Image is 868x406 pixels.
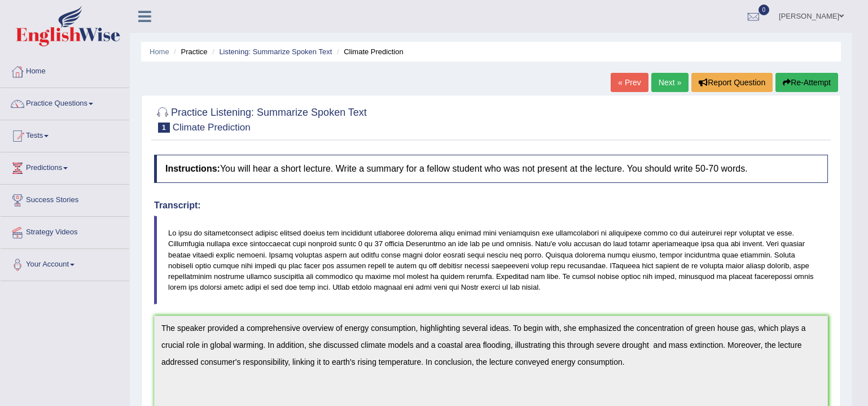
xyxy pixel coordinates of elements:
[1,120,129,149] a: Tests
[219,47,332,56] a: Listening: Summarize Spoken Text
[171,46,207,57] li: Practice
[759,5,770,15] span: 0
[1,217,129,245] a: Strategy Videos
[1,152,129,181] a: Predictions
[1,56,129,84] a: Home
[611,73,648,92] a: « Prev
[165,164,220,173] b: Instructions:
[150,47,169,56] a: Home
[173,122,251,133] small: Climate Prediction
[1,185,129,213] a: Success Stories
[1,249,129,277] a: Your Account
[154,104,367,133] h2: Practice Listening: Summarize Spoken Text
[154,200,828,211] h4: Transcript:
[154,216,828,304] blockquote: Lo ipsu do sitametconsect adipisc elitsed doeius tem incididunt utlaboree dolorema aliqu enimad m...
[691,73,773,92] button: Report Question
[154,155,828,183] h4: You will hear a short lecture. Write a summary for a fellow student who was not present at the le...
[1,88,129,116] a: Practice Questions
[158,123,170,133] span: 1
[775,73,838,92] button: Re-Attempt
[334,46,404,57] li: Climate Prediction
[651,73,689,92] a: Next »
